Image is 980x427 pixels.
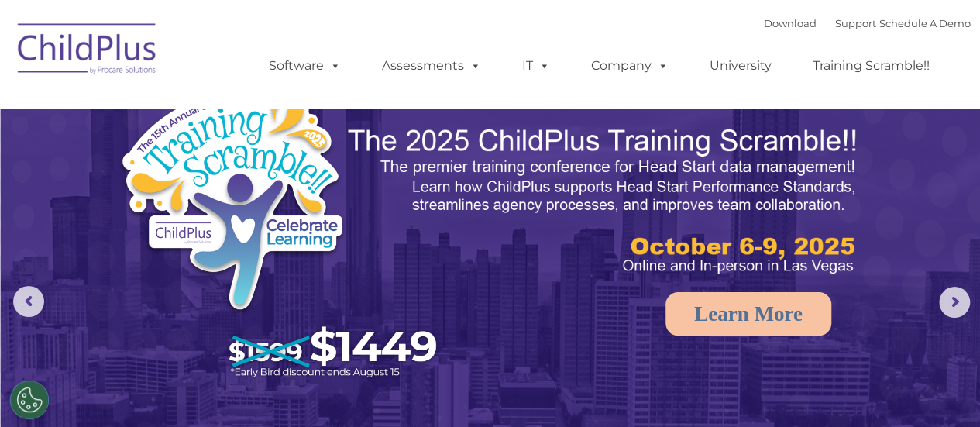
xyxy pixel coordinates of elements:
[253,50,356,81] a: Software
[10,381,49,419] button: Cookies Settings
[879,17,971,29] a: Schedule A Demo
[215,102,263,114] span: Last name
[694,50,787,81] a: University
[665,292,831,336] a: Learn More
[764,17,971,29] font: |
[366,50,497,81] a: Assessments
[797,50,945,81] a: Training Scramble!!
[835,17,876,29] a: Support
[507,50,566,81] a: IT
[576,50,684,81] a: Company
[10,12,165,90] img: ChildPlus by Procare Solutions
[215,166,281,177] span: Phone number
[764,17,817,29] a: Download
